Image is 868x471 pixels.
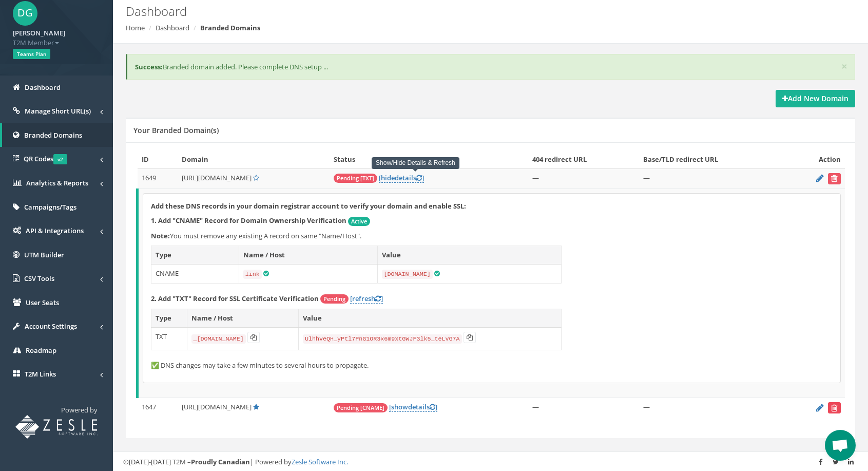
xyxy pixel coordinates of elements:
th: Value [298,309,561,328]
code: _[DOMAIN_NAME] [191,334,246,344]
td: 1647 [138,398,178,418]
td: — [528,168,639,189]
b: Success: [135,62,163,71]
code: [DOMAIN_NAME] [382,270,433,279]
h2: Dashboard [126,5,731,18]
strong: Proudly Canadian [191,457,250,466]
th: 404 redirect URL [528,150,639,168]
button: × [841,61,847,72]
div: Show/Hide Details & Refresh [372,157,459,169]
a: [PERSON_NAME] T2M Member [13,26,100,47]
span: Account Settings [25,322,77,331]
div: Open chat [825,430,856,461]
div: Branded domain added. Please complete DNS setup ... [126,54,855,80]
span: T2M Member [13,38,100,48]
a: Add New Domain [776,90,855,107]
td: — [528,398,639,418]
span: Teams Plan [13,49,50,59]
span: Campaigns/Tags [24,202,76,212]
td: — [639,398,786,418]
th: Name / Host [239,246,377,265]
span: Powered by [61,405,98,415]
b: Note: [151,231,170,240]
strong: [PERSON_NAME] [13,28,65,37]
h5: Your Branded Domain(s) [133,126,219,134]
a: Zesle Software Inc. [292,457,348,466]
strong: Add New Domain [782,93,848,103]
th: Name / Host [187,309,298,328]
th: Value [377,246,561,265]
img: T2M URL Shortener powered by Zesle Software Inc. [15,415,98,439]
strong: 2. Add "TXT" Record for SSL Certificate Verification [151,294,319,303]
span: Dashboard [25,83,61,92]
span: [URL][DOMAIN_NAME] [182,173,252,182]
span: UTM Builder [24,250,64,259]
span: [URL][DOMAIN_NAME] [182,402,252,411]
th: Status [330,150,528,168]
span: show [391,402,408,411]
a: Default [253,402,259,411]
th: Domain [178,150,330,168]
p: ✅ DNS changes may take a few minutes to several hours to propagate. [151,361,833,370]
td: 1649 [138,168,178,189]
span: CSV Tools [24,274,54,283]
th: Base/TLD redirect URL [639,150,786,168]
span: QR Codes [24,154,67,163]
th: ID [138,150,178,168]
span: Branded Domains [24,130,82,140]
span: Roadmap [26,346,56,355]
span: Pending [TXT] [334,174,377,183]
a: [showdetails] [389,402,437,412]
th: Action [786,150,845,168]
span: Active [348,217,370,226]
span: DG [13,1,37,26]
code: UlhhveQH_yPtl7PnG1OR3x6m9xtGWJF3lk5_teLvG7A [303,334,462,344]
span: User Seats [26,298,59,307]
span: hide [381,173,395,182]
strong: 1. Add "CNAME" Record for Domain Ownership Verification [151,216,346,225]
span: T2M Links [25,369,56,379]
div: ©[DATE]-[DATE] T2M – | Powered by [123,457,858,467]
strong: Branded Domains [200,23,260,32]
span: Analytics & Reports [26,178,88,187]
a: [refresh] [350,294,383,304]
p: You must remove any existing A record on same "Name/Host". [151,231,833,241]
span: API & Integrations [26,226,84,235]
a: Home [126,23,145,32]
span: v2 [53,154,67,164]
td: — [639,168,786,189]
a: Dashboard [156,23,189,32]
td: CNAME [151,264,239,283]
strong: Add these DNS records in your domain registrar account to verify your domain and enable SSL: [151,201,466,211]
th: Type [151,309,187,328]
span: Pending [320,294,349,304]
a: Set Default [253,173,259,182]
a: [hidedetails] [379,173,424,183]
th: Type [151,246,239,265]
span: Manage Short URL(s) [25,106,91,116]
code: link [243,270,262,279]
span: Pending [CNAME] [334,403,388,412]
td: TXT [151,327,187,350]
